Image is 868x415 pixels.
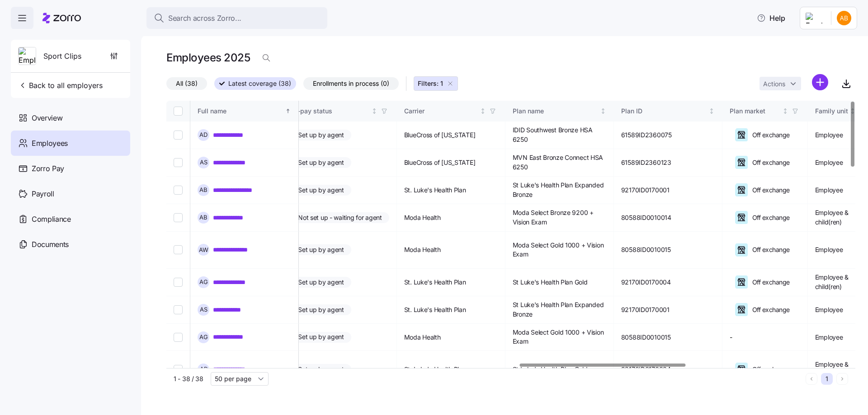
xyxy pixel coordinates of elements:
[513,328,606,346] span: Moda Select Gold 1000 + Vision Exam
[815,245,843,254] span: Employee
[750,278,790,287] span: Off exchange
[228,78,291,89] span: Latest coverage (38)
[750,9,793,27] button: Help
[298,213,382,222] span: Not set up - waiting for agent
[11,232,130,257] a: Documents
[763,81,785,87] span: Actions
[166,51,250,65] h1: Employees 2025
[806,13,824,23] img: Employer logo
[404,245,441,254] span: Moda Health
[750,305,790,314] span: Off exchange
[404,305,466,314] span: St. Luke's Health Plan
[285,108,291,114] div: Sorted ascending
[298,245,344,254] span: Set up by agent
[11,156,130,181] a: Zorro Pay
[32,112,62,124] span: Overview
[190,101,299,121] th: Full nameSorted ascending
[174,365,183,374] input: Select record 9
[815,186,843,195] span: Employee
[199,279,208,285] span: A G
[812,74,828,90] svg: add icon
[806,373,817,385] button: Previous page
[198,106,283,116] div: Full name
[513,208,606,227] span: Moda Select Bronze 9200 + Vision Exam
[708,108,715,114] div: Not sorted
[404,333,441,342] span: Moda Health
[298,305,344,314] span: Set up by agent
[505,101,614,121] th: Plan nameNot sorted
[199,334,208,340] span: A G
[32,163,64,174] span: Zorro Pay
[404,158,476,167] span: BlueCross of [US_STATE]
[513,181,606,199] span: St Luke's Health Plan Expanded Bronze
[199,247,208,253] span: A W
[750,186,790,195] span: Off exchange
[174,213,183,222] input: Select record 4
[32,214,71,225] span: Compliance
[43,51,81,62] span: Sport Clips
[174,158,183,167] input: Select record 2
[168,13,241,24] span: Search across Zorro...
[146,7,327,29] button: Search across Zorro...
[815,305,843,314] span: Employee
[404,213,441,222] span: Moda Health
[200,159,208,165] span: A S
[14,76,106,94] button: Back to all employers
[174,374,203,383] span: 1 - 38 / 38
[174,107,183,116] input: Select all records
[11,181,130,206] a: Payroll
[750,245,790,254] span: Off exchange
[18,80,103,91] span: Back to all employers
[174,131,183,140] input: Select record 1
[174,278,183,287] input: Select record 6
[414,76,458,91] button: Filters: 1
[480,108,486,114] div: Not sorted
[513,153,606,172] span: MVN East Bronze Connect HSA 6250
[621,245,671,254] span: 80588ID0010015
[815,360,868,378] span: Employee & child(ren)
[621,106,707,116] div: Plan ID
[397,101,505,121] th: CarrierNot sorted
[750,158,790,167] span: Off exchange
[621,131,672,140] span: 61589ID2360075
[174,245,183,254] input: Select record 5
[298,131,344,140] span: Set up by agent
[757,13,785,23] span: Help
[32,239,69,250] span: Documents
[174,186,183,195] input: Select record 3
[513,300,606,319] span: St Luke's Health Plan Expanded Bronze
[283,106,370,116] div: Auto-pay status
[199,187,208,193] span: A B
[513,106,599,116] div: Plan name
[32,138,68,149] span: Employees
[621,186,670,195] span: 92170ID0170001
[722,324,808,351] td: -
[815,106,848,116] div: Family unit
[759,77,801,90] button: Actions
[782,108,788,114] div: Not sorted
[513,126,606,144] span: IDID Southwest Bronze HSA 6250
[200,366,208,372] span: A R
[418,79,443,88] span: Filters: 1
[836,373,848,385] button: Next page
[621,333,671,342] span: 80588ID0010015
[298,332,344,341] span: Set up by agent
[621,305,670,314] span: 92170ID0170001
[276,101,397,121] th: Auto-pay statusNot sorted
[621,213,671,222] span: 80588ID0010014
[815,208,868,227] span: Employee & child(ren)
[371,108,377,114] div: Not sorted
[815,131,843,140] span: Employee
[849,108,856,114] div: Not sorted
[11,105,130,131] a: Overview
[837,11,851,25] img: 42a6513890f28a9d591cc60790ab6045
[11,131,130,156] a: Employees
[404,131,476,140] span: BlueCross of [US_STATE]
[404,278,466,287] span: St. Luke's Health Plan
[621,278,671,287] span: 92170ID0170004
[11,206,130,232] a: Compliance
[199,132,208,138] span: A D
[821,373,833,385] button: 1
[313,78,389,89] span: Enrollments in process (0)
[722,101,808,121] th: Plan marketNot sorted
